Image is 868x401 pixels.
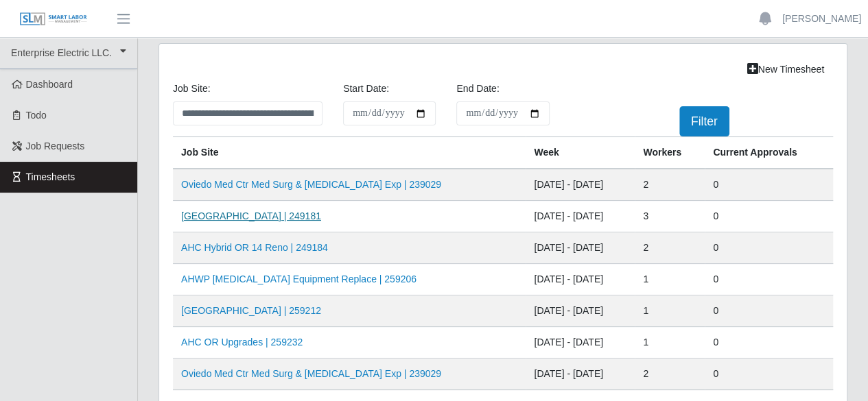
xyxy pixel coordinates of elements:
[705,295,833,327] td: 0
[635,327,705,359] td: 1
[181,368,441,379] a: Oviedo Med Ctr Med Surg & [MEDICAL_DATA] Exp | 239029
[635,295,705,327] td: 1
[181,242,328,253] a: AHC Hybrid OR 14 Reno | 249184
[705,169,833,201] td: 0
[705,264,833,295] td: 0
[738,58,833,82] a: New Timesheet
[526,264,635,295] td: [DATE] - [DATE]
[526,137,635,169] th: Week
[635,232,705,264] td: 2
[635,137,705,169] th: Workers
[526,169,635,201] td: [DATE] - [DATE]
[526,232,635,264] td: [DATE] - [DATE]
[26,110,47,121] span: Todo
[343,82,389,96] label: Start Date:
[705,359,833,390] td: 0
[181,274,417,284] a: AHWP [MEDICAL_DATA] Equipment Replace | 259206
[26,171,75,182] span: Timesheets
[181,337,303,348] a: AHC OR Upgrades | 259232
[181,210,321,221] a: [GEOGRAPHIC_DATA] | 249181
[635,264,705,295] td: 1
[526,201,635,232] td: [DATE] - [DATE]
[782,12,861,26] a: [PERSON_NAME]
[635,359,705,390] td: 2
[181,179,441,190] a: Oviedo Med Ctr Med Surg & [MEDICAL_DATA] Exp | 239029
[526,359,635,390] td: [DATE] - [DATE]
[705,137,833,169] th: Current Approvals
[181,305,321,316] a: [GEOGRAPHIC_DATA] | 259212
[26,79,73,90] span: Dashboard
[635,169,705,201] td: 2
[679,106,729,136] button: Filter
[526,295,635,327] td: [DATE] - [DATE]
[526,327,635,359] td: [DATE] - [DATE]
[173,82,210,96] label: job site:
[456,82,499,96] label: End Date:
[19,12,88,27] img: SLM Logo
[705,201,833,232] td: 0
[705,232,833,264] td: 0
[635,201,705,232] td: 3
[173,137,526,169] th: job site
[26,141,85,151] span: Job Requests
[705,327,833,359] td: 0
